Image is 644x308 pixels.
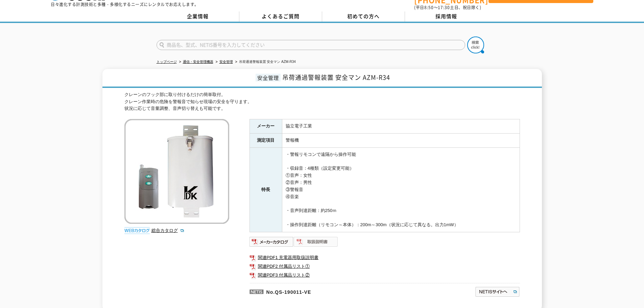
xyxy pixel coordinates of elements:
li: 吊荷通過警報装置 安全マン AZM-R34 [234,58,296,66]
a: 通信・安全管理機器 [183,60,213,64]
span: 吊荷通過警報装置 安全マン AZM-R34 [282,73,390,82]
p: No.QS-190011-VE [249,283,410,299]
a: 取扱説明書 [294,241,338,246]
span: 初めての方へ [347,13,380,20]
a: 初めての方へ [322,11,405,22]
a: トップページ [157,60,177,64]
a: 採用情報 [405,11,488,22]
a: 関連PDF3 付属品リスト② [249,271,520,280]
img: webカタログ [124,227,150,234]
p: 日々進化する計測技術と多種・多様化するニーズにレンタルでお応えします。 [51,2,199,6]
a: 総合カタログ [151,228,185,233]
td: 警報機 [282,134,520,148]
td: 協立電子工業 [282,119,520,134]
a: 企業情報 [157,11,239,22]
div: クレーンのフック部に取り付けるだけの簡単取付。 クレーン作業時の危険を警報音で知らせ現場の安全を守ります。 状況に応じて音量調整、音声切り替えも可能です。 [124,91,520,112]
th: 特長 [249,147,282,232]
th: メーカー [249,119,282,134]
a: 関連PDF2 付属品リスト① [249,262,520,271]
th: 測定項目 [249,134,282,148]
img: NETISサイトへ [475,286,520,297]
span: 8:50 [424,4,434,10]
img: メーカーカタログ [249,236,294,247]
img: 取扱説明書 [294,236,338,247]
img: 吊荷通過警報装置 安全マン AZM-R34 [124,119,229,224]
span: 安全管理 [256,74,281,81]
input: 商品名、型式、NETIS番号を入力してください [157,40,465,50]
a: メーカーカタログ [249,241,294,246]
span: 17:30 [438,4,450,10]
td: ・警報リモコンで遠隔から操作可能 ・収録音：4種類（設定変更可能） ①音声：女性 ②音声：男性 ③警報音 ④音楽 ・音声到達距離：約250ｍ ・操作到達距離（リモコン～本体）：200m～300m... [282,147,520,232]
a: 安全管理 [219,60,233,64]
img: btn_search.png [467,37,484,53]
span: (平日 ～ 土日、祝日除く) [414,4,481,10]
a: 関連PDF1 充電器用取扱説明書 [249,253,520,262]
a: よくあるご質問 [239,11,322,22]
